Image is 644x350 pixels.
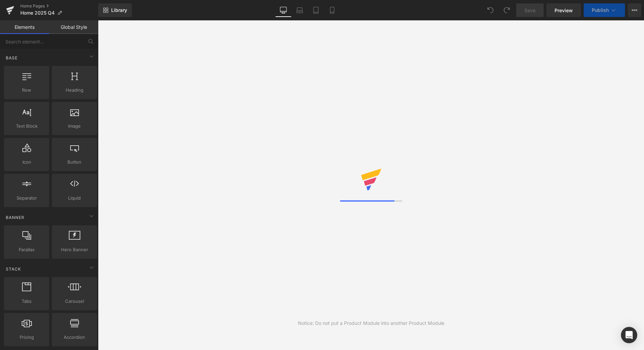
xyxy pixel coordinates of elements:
button: Undo [484,3,497,17]
span: Hero Banner [54,246,95,253]
a: Laptop [291,3,308,17]
a: Global Style [49,20,98,34]
a: Home Pages [20,3,98,9]
span: Preview [555,7,573,14]
span: Accordion [54,334,95,341]
span: Icon [6,159,47,166]
button: Redo [500,3,514,17]
span: Stack [5,266,22,272]
button: Publish [584,3,625,17]
a: Tablet [308,3,324,17]
span: Heading [54,87,95,94]
span: Pricing [6,334,47,341]
a: Preview [546,3,581,17]
div: Open Intercom Messenger [621,327,637,343]
span: Parallax [6,246,47,253]
span: Publish [592,7,609,13]
span: Banner [5,214,25,221]
span: Base [5,55,18,61]
span: Liquid [54,195,95,202]
span: Separator [6,195,47,202]
div: Notice: Do not put a Product Module into another Product Module [298,319,444,327]
a: New Library [98,3,132,17]
button: More [628,3,641,17]
span: Tabs [6,298,47,305]
span: Text Block [6,123,47,130]
span: Home 2025 Q4 [20,10,55,16]
span: Library [111,7,127,13]
a: Desktop [275,3,291,17]
span: Image [54,123,95,130]
span: Button [54,159,95,166]
span: Row [6,87,47,94]
a: Mobile [324,3,340,17]
span: Carousel [54,298,95,305]
span: Save [524,7,536,14]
